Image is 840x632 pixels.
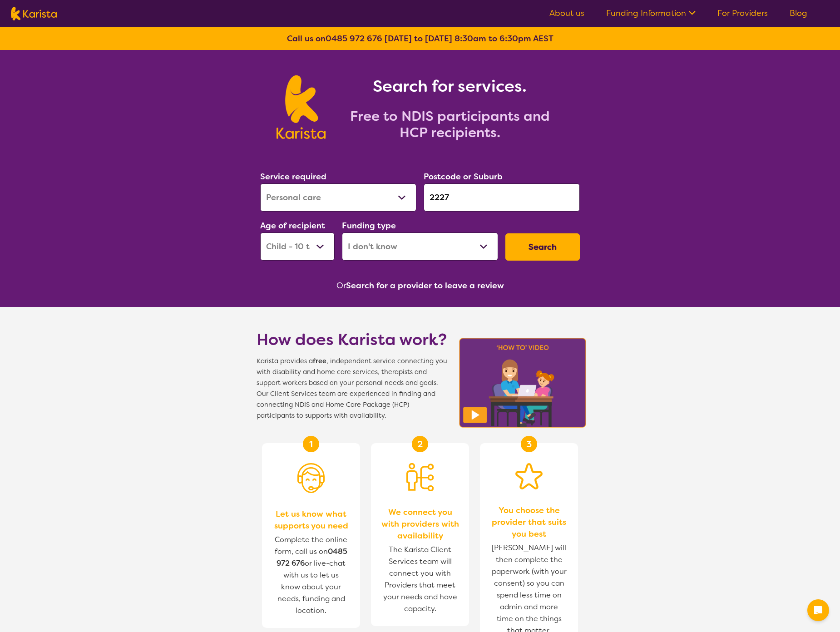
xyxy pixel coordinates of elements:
[606,8,696,19] a: Funding Information
[257,356,447,421] span: Karista provides a , independent service connecting you with disability and home care services, t...
[336,108,563,141] h2: Free to NDIS participants and HCP recipients.
[287,33,553,44] b: Call us on [DATE] to [DATE] 8:30am to 6:30pm AEST
[380,506,460,542] span: We connect you with providers with availability
[336,75,563,97] h1: Search for services.
[336,279,346,292] span: Or
[271,508,351,532] span: Let us know what supports you need
[380,542,460,617] span: The Karista Client Services team will connect you with Providers that meet your needs and have ca...
[303,436,319,452] div: 1
[549,8,584,19] a: About us
[297,463,325,493] img: Person with headset icon
[790,8,807,19] a: Blog
[277,75,325,139] img: Karista logo
[515,463,543,489] img: Star icon
[260,171,326,182] label: Service required
[412,436,428,452] div: 2
[346,279,504,292] button: Search for a provider to leave a review
[342,220,396,231] label: Funding type
[257,329,447,351] h1: How does Karista work?
[505,233,580,261] button: Search
[326,33,382,44] a: 0485 972 676
[424,171,503,182] label: Postcode or Suburb
[260,220,325,231] label: Age of recipient
[489,504,569,540] span: You choose the provider that suits you best
[11,7,57,20] img: Karista logo
[424,183,580,212] input: Type
[406,463,434,491] img: Person being matched to services icon
[456,335,589,430] img: Karista video
[521,436,537,452] div: 3
[717,8,768,19] a: For Providers
[313,357,326,365] b: free
[275,535,347,615] span: Complete the online form, call us on or live-chat with us to let us know about your needs, fundin...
